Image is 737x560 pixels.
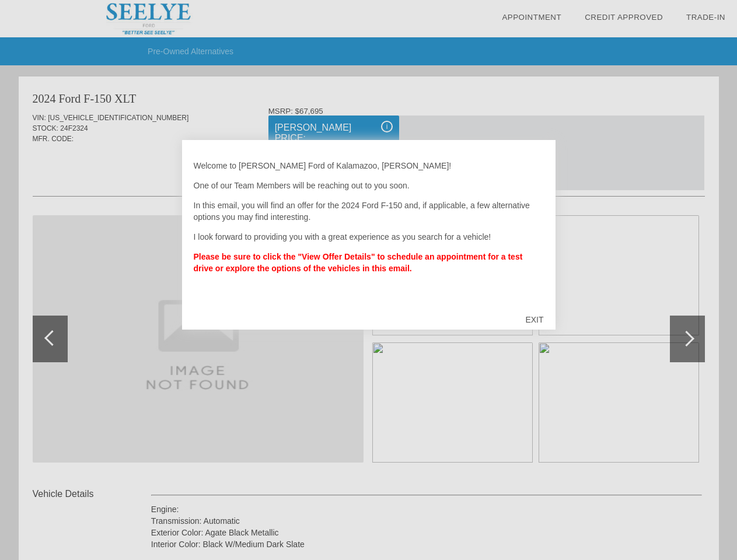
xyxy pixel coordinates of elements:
[502,13,561,22] a: Appointment
[194,252,523,273] strong: Please be sure to click the "View Offer Details" to schedule an appointment for a test drive or e...
[514,302,555,337] div: EXIT
[686,13,725,22] a: Trade-In
[194,199,544,223] p: In this email, you will find an offer for the 2024 Ford F-150 and, if applicable, a few alternati...
[194,160,544,171] p: Welcome to [PERSON_NAME] Ford of Kalamazoo, [PERSON_NAME]!
[585,13,663,22] a: Credit Approved
[194,231,544,243] p: I look forward to providing you with a great experience as you search for a vehicle!
[194,180,544,191] p: One of our Team Members will be reaching out to you soon.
